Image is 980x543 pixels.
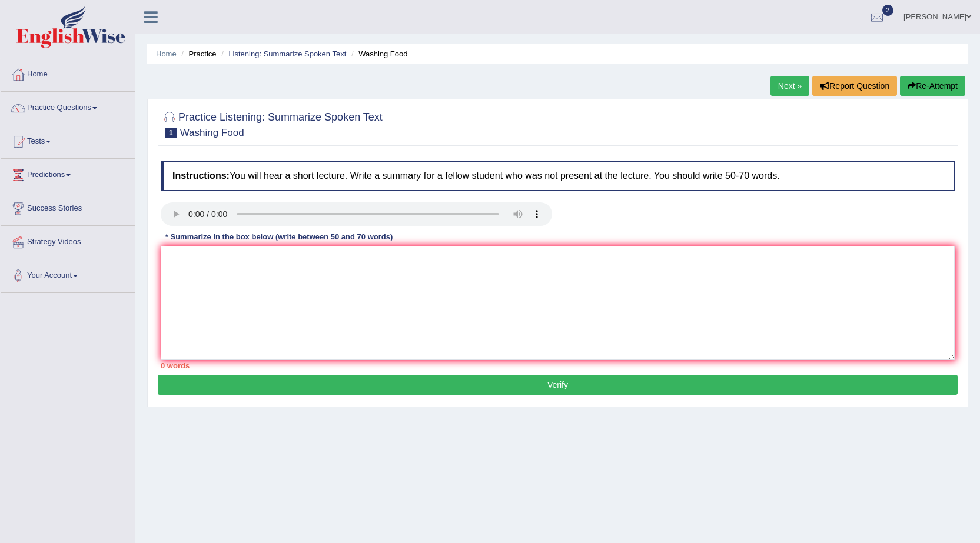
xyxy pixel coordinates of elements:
[178,48,216,59] li: Practice
[812,76,897,96] button: Report Question
[348,48,408,59] li: Washing Food
[882,5,894,16] span: 2
[161,232,397,243] div: * Summarize in the box below (write between 50 and 70 words)
[158,375,958,395] button: Verify
[900,76,965,96] button: Re-Attempt
[161,360,955,371] div: 0 words
[1,192,135,222] a: Success Stories
[161,161,955,191] h4: You will hear a short lecture. Write a summary for a fellow student who was not present at the le...
[770,76,809,96] a: Next »
[161,109,383,138] h2: Practice Listening: Summarize Spoken Text
[1,259,135,289] a: Your Account
[180,127,244,138] small: Washing Food
[1,92,135,121] a: Practice Questions
[1,159,135,188] a: Predictions
[165,128,177,138] span: 1
[172,171,230,181] b: Instructions:
[228,49,346,58] a: Listening: Summarize Spoken Text
[1,226,135,255] a: Strategy Videos
[1,125,135,155] a: Tests
[156,49,177,58] a: Home
[1,58,135,88] a: Home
